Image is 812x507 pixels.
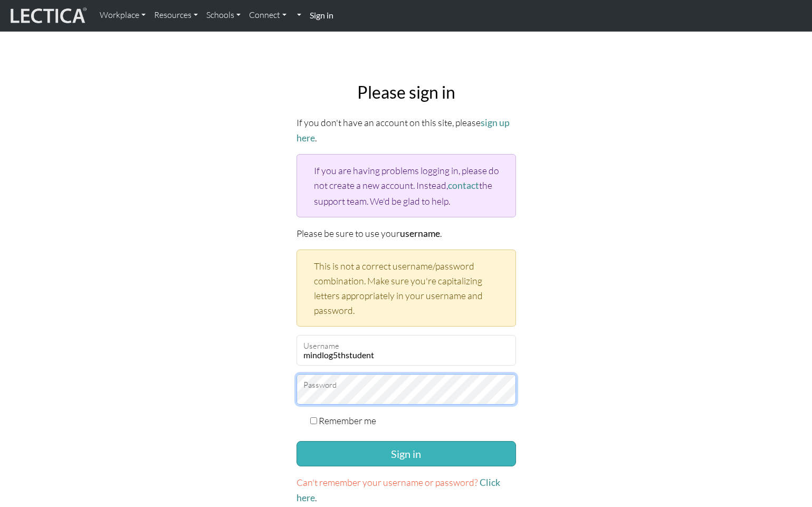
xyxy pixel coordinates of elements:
[297,477,500,503] a: Click here
[305,4,338,27] a: Sign in
[8,6,87,26] img: lecticalive
[150,4,202,26] a: Resources
[297,475,516,505] p: .
[245,4,291,26] a: Connect
[297,154,516,217] div: If you are having problems logging in, please do not create a new account. Instead, the support t...
[297,476,478,488] span: Can't remember your username or password?
[310,10,333,20] strong: Sign in
[95,4,150,26] a: Workplace
[319,413,376,428] label: Remember me
[400,228,440,239] strong: username
[297,441,516,466] button: Sign in
[297,250,516,327] div: This is not a correct username/password combination. Make sure you're capitalizing letters approp...
[448,180,479,191] a: contact
[297,82,516,102] h2: Please sign in
[297,115,516,146] p: If you don't have an account on this site, please .
[202,4,245,26] a: Schools
[297,335,516,366] input: Username
[297,226,516,241] p: Please be sure to use your .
